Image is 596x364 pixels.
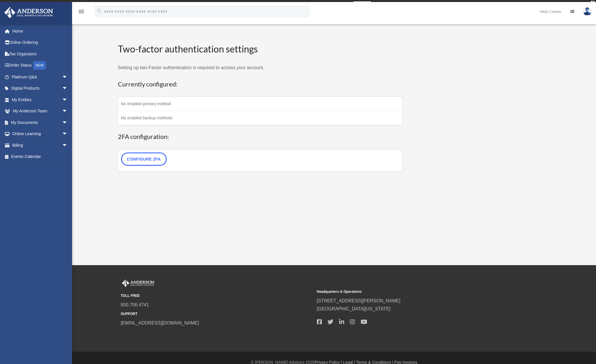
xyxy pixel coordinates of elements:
img: User Pic [583,7,592,16]
a: My Entitiesarrow_drop_down [4,94,76,105]
i: search [96,8,103,14]
div: NEW [33,61,46,70]
a: Home [4,25,76,37]
span: arrow_drop_down [62,71,74,83]
span: arrow_drop_down [62,94,74,106]
i: menu [78,8,85,15]
td: No enabled primary method [118,97,402,111]
div: close [591,1,595,4]
a: Online Ordering [4,37,76,48]
span: arrow_drop_down [62,83,74,95]
a: Digital Productsarrow_drop_down [4,83,76,94]
div: Get a chance to win 6 months of Platinum for free just by filling out this [225,1,351,8]
a: Billingarrow_drop_down [4,139,76,151]
small: Headquarters & Operations [317,289,509,295]
span: arrow_drop_down [62,128,74,140]
a: Tax Organizers [4,48,76,60]
a: Events Calendar [4,151,76,163]
img: Anderson Advisors Platinum Portal [121,280,155,287]
a: Configure 2FA [121,152,167,166]
a: Platinum Q&Aarrow_drop_down [4,71,76,83]
img: Anderson Advisors Platinum Portal [3,7,55,18]
h3: Currently configured: [118,80,403,89]
a: Order StatusNEW [4,60,76,71]
td: No enabled backup methods [118,111,402,125]
small: SUPPORT [121,311,313,317]
a: 800.706.4741 [121,302,149,307]
a: [EMAIL_ADDRESS][DOMAIN_NAME] [121,320,199,325]
a: survey [353,1,371,8]
a: My Anderson Teamarrow_drop_down [4,105,76,117]
a: menu [78,10,85,15]
p: Setting up two-Factor authentication is required to access your account. [118,64,403,72]
a: My Documentsarrow_drop_down [4,117,76,128]
span: arrow_drop_down [62,117,74,129]
h2: Two-factor authentication settings [118,43,403,56]
small: TOLL FREE [121,293,313,299]
span: arrow_drop_down [62,139,74,151]
span: arrow_drop_down [62,105,74,117]
a: [GEOGRAPHIC_DATA][US_STATE] [317,306,391,311]
a: Online Learningarrow_drop_down [4,128,76,140]
a: [STREET_ADDRESS][PERSON_NAME] [317,298,401,303]
h3: 2FA configuration: [118,132,403,141]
